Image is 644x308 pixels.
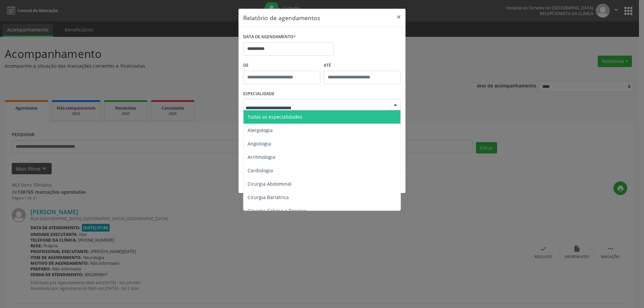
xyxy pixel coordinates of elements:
[243,89,274,99] label: ESPECIALIDADE
[248,194,289,200] span: Cirurgia Bariatrica
[243,60,320,71] label: De
[243,32,296,42] label: DATA DE AGENDAMENTO
[248,181,291,187] span: Cirurgia Abdominal
[248,114,302,120] span: Todas as especialidades
[248,207,307,214] span: Cirurgia Cabeça e Pescoço
[248,154,275,160] span: Arritmologia
[243,13,320,22] h5: Relatório de agendamentos
[248,167,273,174] span: Cardiologia
[248,140,271,147] span: Angiologia
[324,60,401,71] label: ATÉ
[248,127,273,133] span: Alergologia
[392,9,406,25] button: Close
